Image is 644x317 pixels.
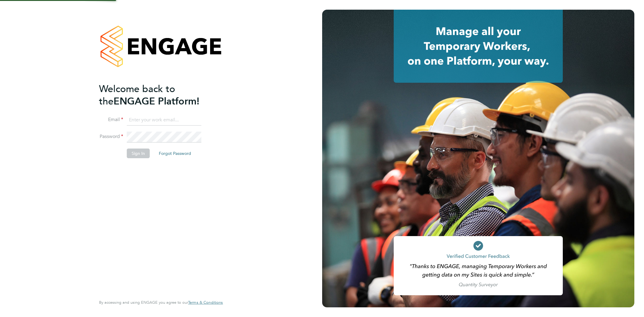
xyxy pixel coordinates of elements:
[188,300,223,305] a: Terms & Conditions
[99,83,175,107] span: Welcome back to the
[154,149,196,158] button: Forgot Password
[99,83,217,107] h2: ENGAGE Platform!
[99,300,223,305] span: By accessing and using ENGAGE you agree to our
[127,149,150,158] button: Sign In
[99,133,123,140] label: Password
[127,115,201,126] input: Enter your work email...
[99,117,123,123] label: Email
